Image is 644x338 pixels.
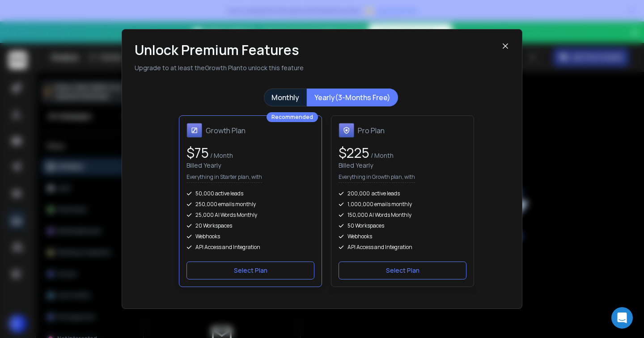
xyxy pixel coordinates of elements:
[206,125,246,136] h1: Growth Plan
[339,262,466,279] button: Select Plan
[186,173,262,183] p: Everything in Starter plan, with
[358,125,385,136] h1: Pro Plan
[264,89,307,106] button: Monthly
[186,244,314,251] div: API Access and Integration
[307,89,398,106] button: Yearly(3-Months Free)
[186,233,314,240] div: Webhooks
[339,201,466,208] div: 1,000,000 emails monthly
[186,161,314,170] div: Billed Yearly
[339,173,415,183] p: Everything in Growth plan, with
[135,63,501,72] p: Upgrade to at least the Growth Plan to unlock this feature
[339,144,369,162] span: $ 225
[339,211,466,219] div: 150,000 AI Words Monthly
[369,151,394,160] span: / Month
[186,201,314,208] div: 250,000 emails monthly
[135,42,501,58] h1: Unlock Premium Features
[339,244,466,251] div: API Access and Integration
[339,233,466,240] div: Webhooks
[186,262,314,279] button: Select Plan
[186,190,314,197] div: 50,000 active leads
[186,144,209,162] span: $ 75
[339,123,354,138] img: Pro Plan icon
[611,307,633,329] div: Open Intercom Messenger
[186,123,202,138] img: Growth Plan icon
[339,161,466,170] div: Billed Yearly
[209,151,233,160] span: / Month
[267,112,318,122] div: Recommended
[186,211,314,219] div: 25,000 AI Words Monthly
[186,222,314,229] div: 20 Workspaces
[339,190,466,197] div: 200,000 active leads
[339,222,466,229] div: 50 Workspaces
